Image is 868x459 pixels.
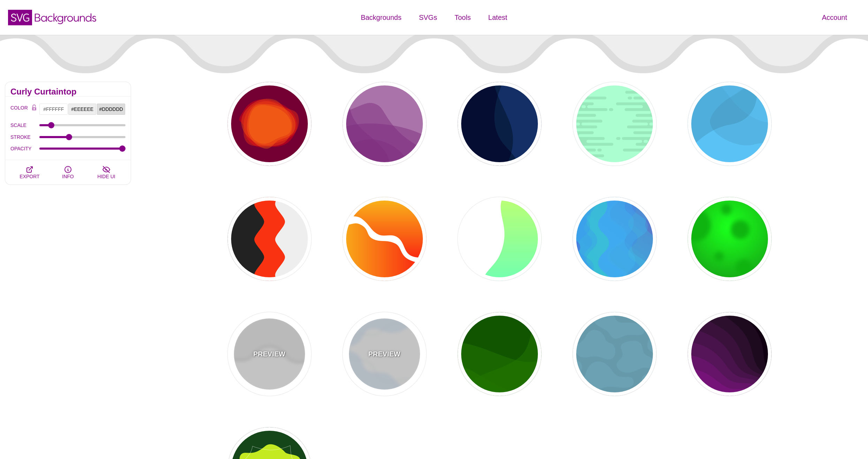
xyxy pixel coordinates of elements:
[228,197,311,281] button: black orange and white wavy columns
[352,7,410,28] a: Backgrounds
[20,174,39,179] span: EXPORT
[29,103,39,113] button: Color Lock
[573,82,656,166] button: Slimy streak vector design
[446,7,480,28] a: Tools
[10,144,39,153] label: OPACITY
[87,160,125,185] button: HIDE UI
[343,312,426,396] button: PREVIEWsoft-wavy-container-design
[458,312,541,396] button: green overlapping wave design
[253,349,285,359] p: PREVIEW
[10,121,39,130] label: SCALE
[368,349,400,359] p: PREVIEW
[480,7,516,28] a: Latest
[688,197,771,281] button: blurry green goo effect
[573,197,656,281] button: vertical blue waves
[343,82,426,166] button: purple overlapping blobs in bottom left corner
[228,82,311,166] button: various uneven centered blobs
[813,7,856,28] a: Account
[10,89,125,95] h2: Curly Curtaintop
[573,312,656,396] button: cobble stone shaped blobs as a background
[49,160,87,185] button: INFO
[688,312,771,396] button: a spread of purple waves getting increasingly darker
[97,174,115,179] span: HIDE UI
[10,133,39,142] label: STROKE
[62,174,74,179] span: INFO
[458,82,541,166] button: blue background divider
[10,160,49,185] button: EXPORT
[410,7,446,28] a: SVGs
[688,82,771,166] button: blue abstract curved background overlaps
[458,197,541,281] button: green and white background divider
[228,312,311,396] button: PREVIEWlight gray curly waves divider
[343,197,426,281] button: orange curvy gradient diagonal dividers
[10,103,29,115] label: COLOR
